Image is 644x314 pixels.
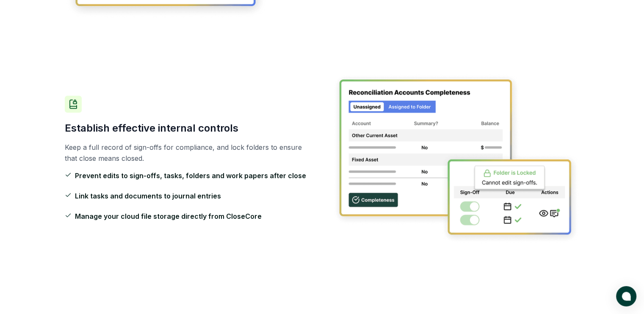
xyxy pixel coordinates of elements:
[75,191,221,201] span: Link tasks and documents to journal entries
[65,121,312,135] h3: Establish effective internal controls
[75,211,262,221] span: Manage your cloud file storage directly from CloseCore
[75,171,306,181] span: Prevent edits to sign-offs, tasks, folders and work papers after close
[332,73,580,243] img: Establish effective internal controls
[65,142,312,164] p: Keep a full record of sign-offs for compliance, and lock folders to ensure that close means closed.
[616,286,636,306] button: atlas-launcher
